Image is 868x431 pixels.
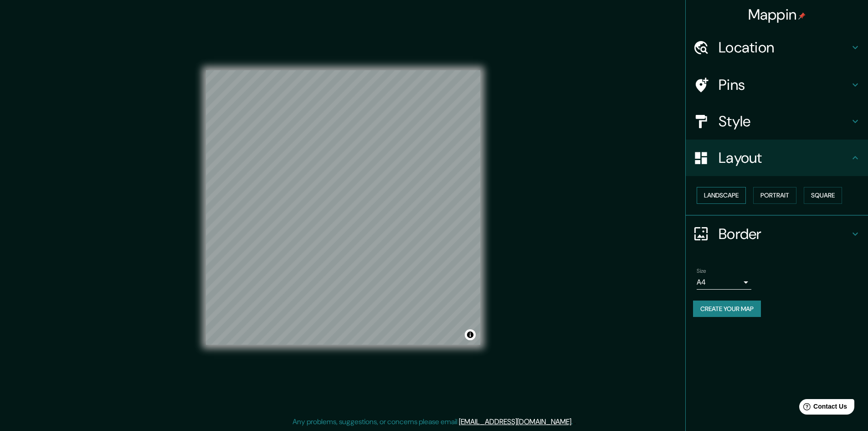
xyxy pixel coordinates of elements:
h4: Mappin [748,5,806,24]
div: Pins [686,67,868,103]
button: Square [804,187,842,204]
div: Location [686,29,868,66]
button: Create your map [693,301,761,317]
div: Style [686,103,868,140]
a: [EMAIL_ADDRESS][DOMAIN_NAME] [459,417,571,426]
button: Landscape [697,187,746,204]
canvas: Map [206,70,480,345]
div: Border [686,216,868,252]
button: Toggle attribution [465,329,476,340]
p: Any problems, suggestions, or concerns please email . [293,416,573,427]
h4: Layout [719,149,850,167]
h4: Border [719,225,850,243]
button: Portrait [753,187,796,204]
img: pin-icon.png [798,12,806,20]
div: . [573,416,574,427]
iframe: Help widget launcher [787,395,858,421]
h4: Style [719,112,850,130]
div: . [574,416,576,427]
div: Layout [686,140,868,176]
div: A4 [697,275,751,290]
label: Size [697,267,706,275]
h4: Pins [719,76,850,94]
h4: Location [719,38,850,57]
